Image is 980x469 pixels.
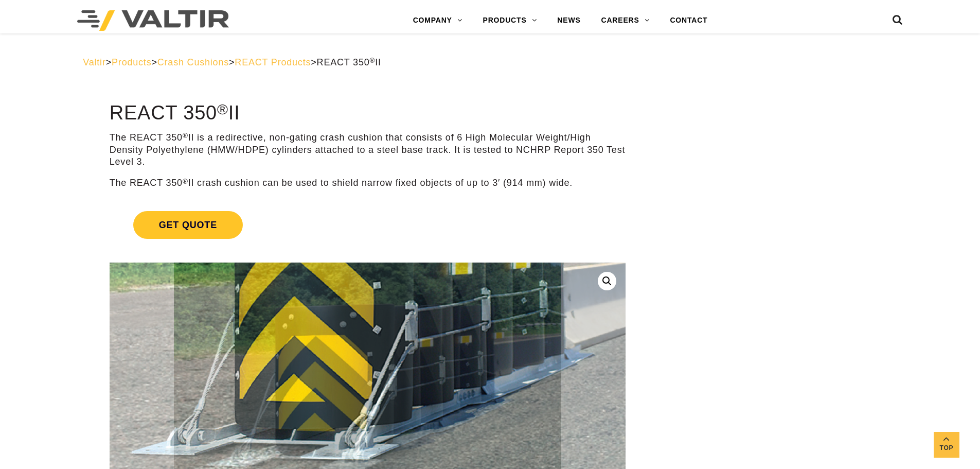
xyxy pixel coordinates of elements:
[110,132,626,168] p: The REACT 350 II is a redirective, non-gating crash cushion that consists of 6 High Molecular Wei...
[403,10,473,31] a: COMPANY
[547,10,591,31] a: NEWS
[110,199,626,251] a: Get Quote
[934,442,959,454] span: Top
[934,432,959,458] a: Top
[183,178,188,185] sup: ®
[112,57,151,67] a: Products
[235,57,311,67] a: REACT Products
[183,132,188,140] sup: ®
[317,57,381,67] span: REACT 350 II
[157,57,229,67] a: Crash Cushions
[370,57,376,64] sup: ®
[133,211,243,239] span: Get Quote
[217,101,228,117] sup: ®
[591,10,660,31] a: CAREERS
[77,10,229,31] img: Valtir
[110,177,626,189] p: The REACT 350 II crash cushion can be used to shield narrow fixed objects of up to 3′ (914 mm) wide.
[110,102,626,124] h1: REACT 350 II
[660,10,718,31] a: CONTACT
[473,10,547,31] a: PRODUCTS
[83,57,897,68] div: > > > >
[83,57,105,67] a: Valtir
